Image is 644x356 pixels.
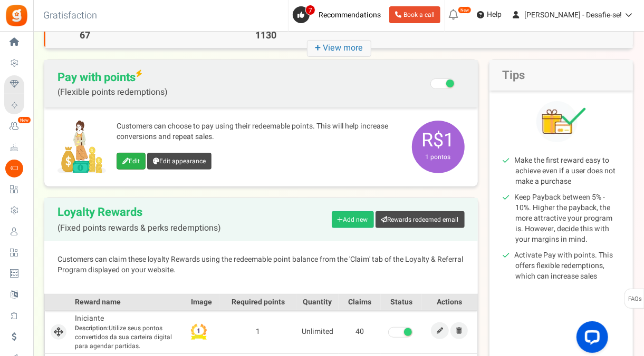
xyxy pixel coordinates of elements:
[296,294,339,310] th: Quantity
[339,310,381,353] td: 40
[147,153,212,170] a: Edit appearance
[524,9,622,21] span: [PERSON_NAME] - Desafie-se!
[450,322,468,339] a: Remove
[415,152,462,162] small: 1 pontos
[412,121,465,173] span: R$1
[516,192,620,245] li: Keep Payback between 5% - 10%. Higher the payback, the more attractive your program is. However, ...
[5,4,28,27] img: Gratisfaction
[293,6,385,23] a: 7 Recommendations
[57,121,106,173] img: Pay with points
[220,294,296,310] th: Required points
[188,294,220,310] th: Image
[220,310,296,353] td: 1
[307,40,371,57] i: View more
[389,6,440,23] a: Book a call
[381,294,422,310] th: Status
[4,117,28,135] a: New
[332,211,374,228] a: Add new
[516,155,620,187] li: Make the first reward easy to achieve even if a user does not make a purchase
[193,29,340,43] p: 1130
[191,324,207,340] img: Reward
[319,9,381,21] span: Recommendations
[536,101,586,142] img: Tips
[431,322,449,339] a: Edit
[628,289,642,309] span: FAQs
[72,294,188,310] th: Reward name
[57,224,221,233] span: (Fixed points rewards & perks redemptions)
[305,5,315,15] span: 7
[458,6,472,14] em: New
[516,250,620,282] li: Activate Pay with points. This offers flexible redemptions, which can increase sales
[57,71,168,97] span: Pay with points
[75,324,186,351] span: Utilize seus pontos convertidos da sua carteira digital para agendar partidas.
[422,294,477,310] th: Actions
[17,116,31,124] em: New
[57,254,465,275] p: Customers can claim these loyalty Rewards using the redeemable point balance from the 'Claim' tab...
[117,121,401,142] p: Customers can choose to pay using their redeemable points. This will help increase conversions an...
[473,6,506,23] a: Help
[59,29,111,43] span: 67
[484,9,502,20] span: Help
[315,41,323,56] strong: +
[376,211,465,228] a: Rewards redeemed email
[72,310,188,353] td: Iniciante
[339,294,381,310] th: Claims
[32,5,109,26] h3: Gratisfaction
[57,87,168,97] span: (Flexible points redemptions)
[57,206,221,233] h2: Loyalty Rewards
[489,60,633,91] h2: Tips
[296,310,339,353] td: Unlimited
[75,323,109,333] b: Description:
[117,153,146,170] a: Edit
